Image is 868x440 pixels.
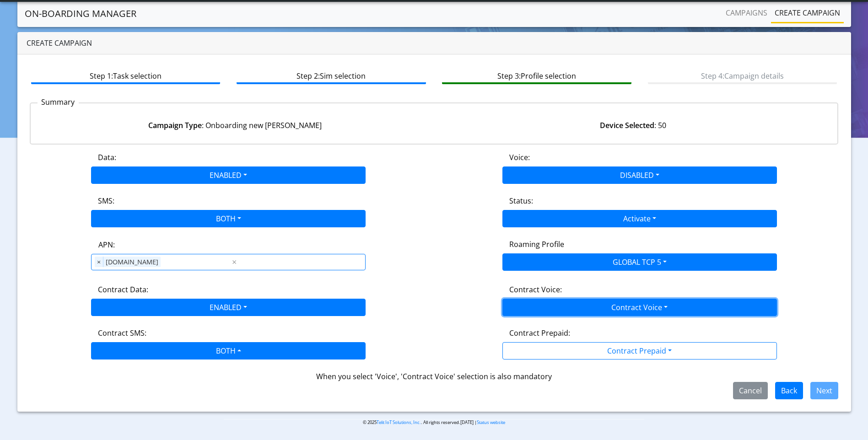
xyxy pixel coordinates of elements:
span: × [95,257,103,268]
label: Status: [509,195,533,206]
button: Contract Prepaid [502,342,777,360]
div: : Onboarding new [PERSON_NAME] [36,120,434,131]
button: BOTH [91,210,366,227]
button: BOTH [91,342,366,360]
button: ENABLED [91,166,366,184]
button: Next [810,382,838,399]
label: Contract SMS: [98,327,146,338]
p: Summary [38,97,79,107]
button: ENABLED [91,299,366,316]
span: Clear all [231,257,238,268]
div: When you select 'Voice', 'Contract Voice' selection is also mandatory [30,371,839,382]
a: Campaigns [722,4,771,22]
label: Contract Voice: [509,284,562,295]
label: Data: [98,152,116,163]
button: Activate [502,210,777,227]
label: Roaming Profile [509,239,564,250]
button: Back [775,382,803,399]
div: Create campaign [17,32,851,54]
label: Contract Data: [98,284,148,295]
strong: Device Selected [600,120,654,130]
btn: Step 2: Sim selection [237,67,426,84]
label: Contract Prepaid: [509,327,570,338]
button: Cancel [733,382,768,399]
a: Status website [477,419,505,425]
button: Contract Voice [502,299,777,316]
a: Create campaign [771,4,844,22]
p: © 2025 . All rights reserved.[DATE] | [224,419,644,426]
label: APN: [98,239,115,250]
button: DISABLED [502,166,777,184]
label: Voice: [509,152,530,163]
div: : 50 [434,120,832,131]
a: On-Boarding Manager [25,5,136,23]
span: [DOMAIN_NAME] [103,257,161,268]
a: Telit IoT Solutions, Inc. [377,419,421,425]
button: GLOBAL TCP 5 [502,253,777,271]
btn: Step 1: Task selection [31,67,220,84]
strong: Campaign Type [148,120,202,130]
btn: Step 3: Profile selection [442,67,631,84]
btn: Step 4: Campaign details [648,67,837,84]
label: SMS: [98,195,114,206]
